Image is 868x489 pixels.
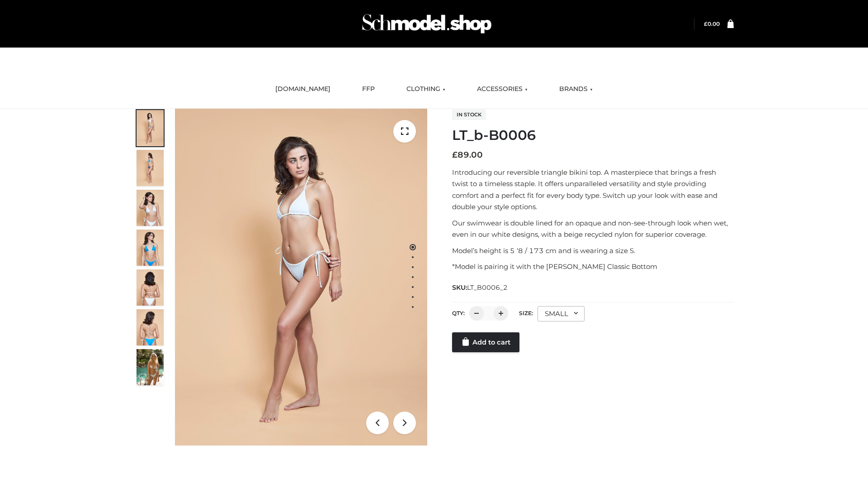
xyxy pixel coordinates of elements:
[452,127,734,144] h1: LT_b-B0006
[452,150,458,160] span: £
[452,332,519,352] a: Add to cart
[470,79,534,99] a: ACCESSORIES
[452,245,734,257] p: Model’s height is 5 ‘8 / 173 cm and is wearing a size S.
[137,110,164,146] img: ArielClassicBikiniTop_CloudNine_AzureSky_OW114ECO_1-scaled.jpg
[452,150,483,160] bdi: 89.00
[355,79,382,99] a: FFP
[137,230,164,266] img: ArielClassicBikiniTop_CloudNine_AzureSky_OW114ECO_4-scaled.jpg
[552,79,599,99] a: BRANDS
[452,109,486,120] span: In stock
[452,310,465,316] label: QTY:
[137,309,164,345] img: ArielClassicBikiniTop_CloudNine_AzureSky_OW114ECO_8-scaled.jpg
[704,20,720,27] a: £0.00
[137,150,164,186] img: ArielClassicBikiniTop_CloudNine_AzureSky_OW114ECO_2-scaled.jpg
[452,261,734,273] p: *Model is pairing it with the [PERSON_NAME] Classic Bottom
[359,6,495,42] img: Schmodel Admin 964
[704,20,708,27] span: £
[452,217,734,240] p: Our swimwear is double lined for an opaque and non-see-through look when wet, even in our white d...
[452,282,509,293] span: SKU:
[400,79,452,99] a: CLOTHING
[269,79,337,99] a: [DOMAIN_NAME]
[519,310,533,316] label: Size:
[452,167,734,213] p: Introducing our reversible triangle bikini top. A masterpiece that brings a fresh twist to a time...
[467,283,508,292] span: LT_B0006_2
[137,190,164,226] img: ArielClassicBikiniTop_CloudNine_AzureSky_OW114ECO_3-scaled.jpg
[137,269,164,306] img: ArielClassicBikiniTop_CloudNine_AzureSky_OW114ECO_7-scaled.jpg
[175,109,427,446] img: LT_b-B0006
[704,20,720,27] bdi: 0.00
[137,349,164,385] img: Arieltop_CloudNine_AzureSky2.jpg
[538,306,585,321] div: SMALL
